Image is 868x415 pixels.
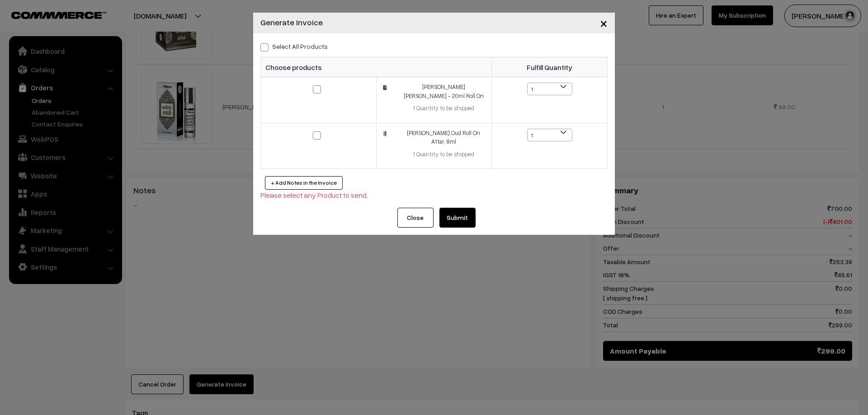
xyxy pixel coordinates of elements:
[382,84,388,90] img: 16881522786546gilaf-20ml-1.jpg
[382,130,388,136] img: 168397644078838ml-meena-white-oud-attar.jpg
[261,57,492,77] th: Choose products
[593,9,615,37] button: Close
[260,42,328,51] label: Select all Products
[528,129,572,142] span: 1
[439,208,476,228] button: Submit
[401,104,486,113] div: 1 Quantity to be shipped
[260,16,323,28] h4: Generate Invoice
[492,57,608,77] th: Fulfill Quantity
[265,176,343,190] button: + Add Notes in the Invoice
[397,208,434,228] button: Close
[401,83,486,100] div: [PERSON_NAME] [PERSON_NAME] - 20ml Roll On
[528,83,572,96] span: 1
[260,190,608,201] div: Please select any Product to send.
[527,83,572,95] span: 1
[527,129,572,141] span: 1
[401,150,486,159] div: 1 Quantity to be shipped
[600,14,608,31] span: ×
[401,129,486,146] div: [PERSON_NAME] Oud Roll On Attar, 8ml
